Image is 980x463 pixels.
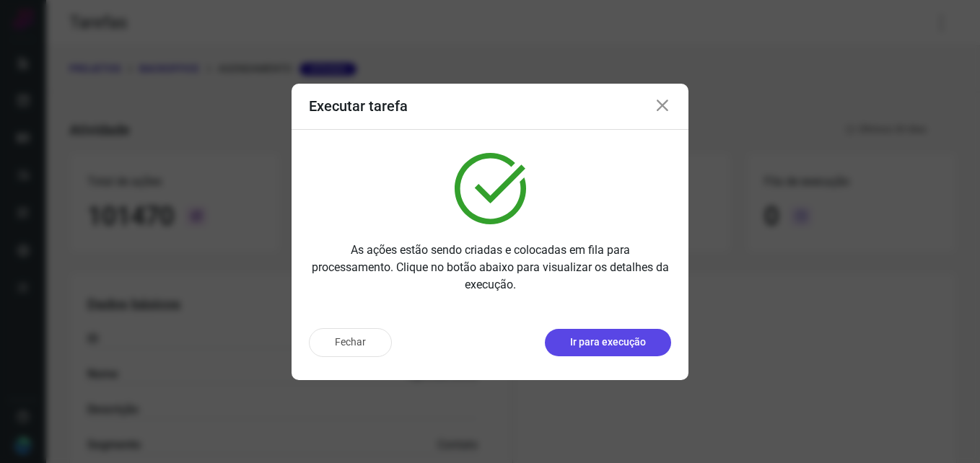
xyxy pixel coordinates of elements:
button: Fechar [309,328,392,357]
button: Ir para execução [545,329,671,356]
img: verified.svg [455,153,526,224]
p: Ir para execução [570,335,646,350]
p: As ações estão sendo criadas e colocadas em fila para processamento. Clique no botão abaixo para ... [309,242,671,294]
h3: Executar tarefa [309,97,408,115]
